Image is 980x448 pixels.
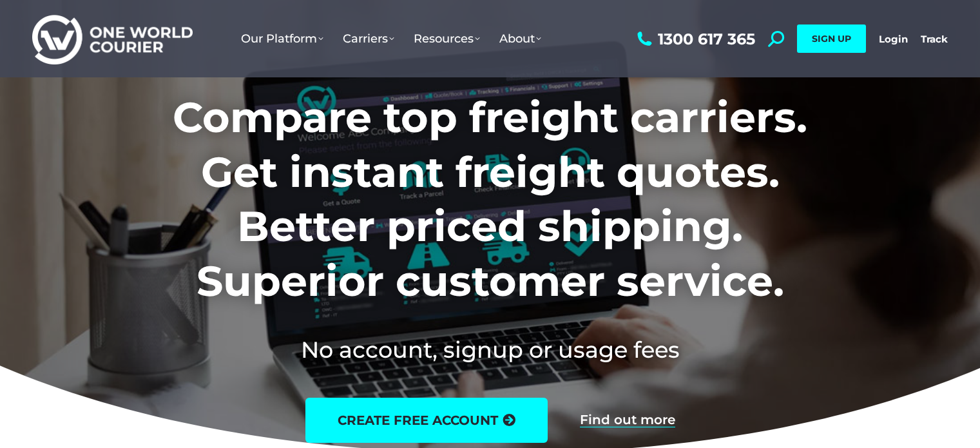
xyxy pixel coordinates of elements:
[241,32,323,46] span: Our Platform
[305,398,548,443] a: create free account
[88,334,892,365] h2: No account, signup or usage fees
[333,19,404,59] a: Carriers
[634,31,755,47] a: 1300 617 365
[343,32,394,46] span: Carriers
[88,90,892,308] h1: Compare top freight carriers. Get instant freight quotes. Better priced shipping. Superior custom...
[580,413,675,427] a: Find out more
[921,33,948,45] a: Track
[414,32,480,46] span: Resources
[490,19,551,59] a: About
[231,19,333,59] a: Our Platform
[812,33,851,44] span: SIGN UP
[404,19,490,59] a: Resources
[879,33,908,45] a: Login
[499,32,541,46] span: About
[32,13,193,65] img: One World Courier
[797,24,866,53] a: SIGN UP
